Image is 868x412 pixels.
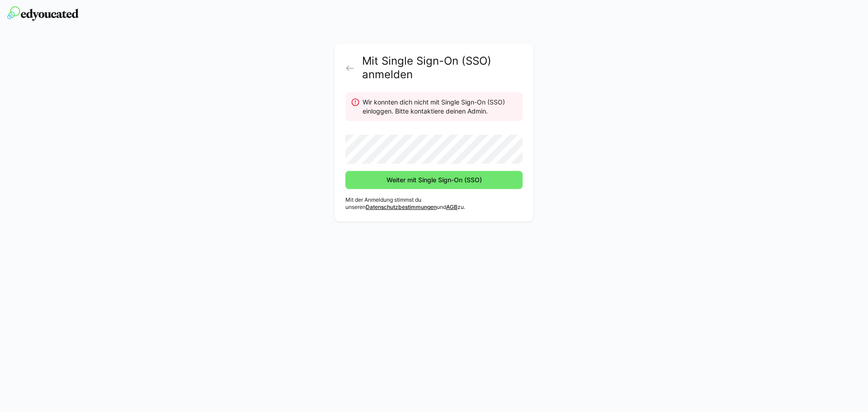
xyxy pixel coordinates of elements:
button: Weiter mit Single Sign-On (SSO) [345,171,523,189]
span: Weiter mit Single Sign-On (SSO) [385,175,483,185]
h2: Mit Single Sign-On (SSO) anmelden [362,54,523,81]
a: AGB [446,204,458,210]
p: Mit der Anmeldung stimmst du unseren und zu. [345,196,523,211]
img: edyoucated [7,6,79,21]
div: Wir konnten dich nicht mit Single Sign-On (SSO) einloggen. Bitte kontaktiere deinen Admin. [363,98,515,116]
a: Datenschutzbestimmungen [366,204,437,210]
